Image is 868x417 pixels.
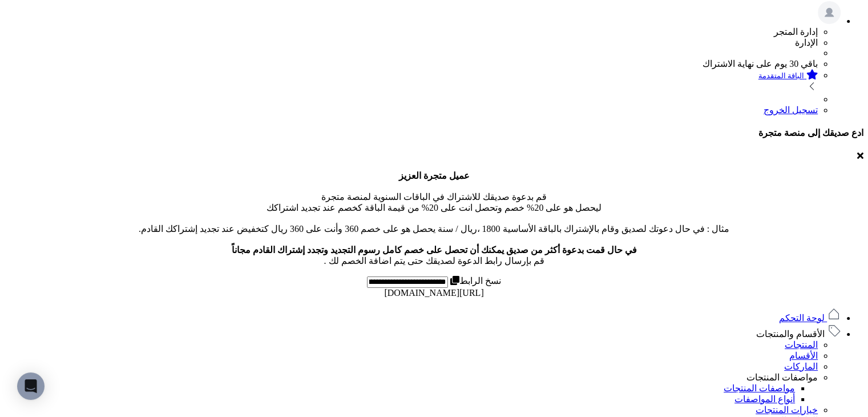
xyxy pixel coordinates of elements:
[779,313,841,323] a: لوحة التحكم
[5,288,863,298] div: [URL][DOMAIN_NAME]
[784,362,818,371] a: الماركات
[5,58,818,69] li: باقي 30 يوم على نهاية الاشتراك
[764,105,818,115] a: تسجيل الخروج
[5,170,863,266] p: قم بدعوة صديقك للاشتراك في الباقات السنوية لمنصة متجرة ليحصل هو على 20% خصم وتحصل انت على 20% من ...
[724,383,795,393] a: مواصفات المنتجات
[756,405,818,415] a: خيارات المنتجات
[785,340,818,350] a: المنتجات
[399,171,470,181] b: عميل متجرة العزيز
[746,372,818,382] a: مواصفات المنتجات
[448,276,501,286] label: نسخ الرابط
[5,69,818,94] a: الباقة المتقدمة
[756,329,825,339] span: الأقسام والمنتجات
[758,71,804,80] small: الباقة المتقدمة
[734,394,795,404] a: أنواع المواصفات
[789,351,818,360] a: الأقسام
[17,372,45,400] div: Open Intercom Messenger
[5,37,818,48] li: الإدارة
[232,245,637,255] b: في حال قمت بدعوة أكثر من صديق يمكنك أن تحصل على خصم كامل رسوم التجديد وتجدد إشتراك القادم مجاناً
[5,127,863,138] h4: ادع صديقك إلى منصة متجرة
[779,313,825,323] span: لوحة التحكم
[774,27,818,37] span: إدارة المتجر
